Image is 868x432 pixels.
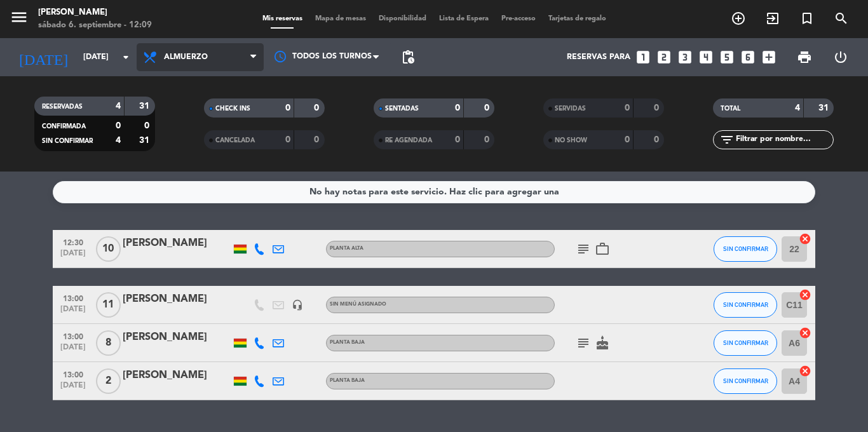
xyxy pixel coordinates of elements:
span: 12:30 [57,234,89,249]
i: subject [576,335,591,351]
strong: 0 [484,104,492,112]
span: Lista de Espera [433,15,495,22]
i: looks_6 [740,49,756,65]
span: RESERVADAS [42,104,83,110]
span: Tarjetas de regalo [542,15,613,22]
i: cancel [799,288,811,301]
span: 13:00 [57,367,89,381]
i: cake [595,335,610,351]
i: [DATE] [10,43,77,71]
strong: 31 [139,102,152,111]
div: [PERSON_NAME] [123,235,231,252]
span: [DATE] [57,305,89,320]
i: looks_one [635,49,651,65]
span: CONFIRMADA [42,123,86,130]
i: cancel [799,365,811,377]
i: looks_3 [677,49,693,65]
button: SIN CONFIRMAR [714,236,777,262]
strong: 0 [144,121,152,130]
span: [DATE] [57,381,89,396]
button: SIN CONFIRMAR [714,368,777,394]
strong: 0 [314,104,322,112]
span: Sin menú asignado [330,302,386,307]
span: SIN CONFIRMAR [42,138,93,144]
span: pending_actions [400,50,416,65]
strong: 31 [818,104,831,112]
strong: 0 [654,104,661,112]
span: Reservas para [567,53,630,62]
span: SERVIDAS [555,105,586,112]
button: SIN CONFIRMAR [714,330,777,356]
i: subject [576,241,591,257]
span: SENTADAS [385,105,419,112]
span: 11 [96,292,121,318]
span: 2 [96,368,121,394]
i: arrow_drop_down [118,50,133,65]
span: RE AGENDADA [385,137,432,144]
span: CANCELADA [215,137,255,144]
span: 10 [96,236,121,262]
strong: 0 [625,135,630,144]
span: CHECK INS [215,105,250,112]
span: 13:00 [57,328,89,343]
i: exit_to_app [765,11,780,26]
span: Planta baja [330,340,365,345]
strong: 4 [795,104,800,112]
i: headset_mic [292,299,303,311]
i: menu [10,8,29,27]
strong: 0 [314,135,322,144]
div: No hay notas para este servicio. Haz clic para agregar una [309,185,559,199]
span: Pre-acceso [495,15,542,22]
i: cancel [799,233,811,245]
strong: 0 [455,135,460,144]
i: search [834,11,849,26]
strong: 4 [116,102,121,111]
span: SIN CONFIRMAR [723,377,768,384]
span: TOTAL [721,105,740,112]
span: Mis reservas [256,15,309,22]
button: menu [10,8,29,31]
i: looks_two [656,49,672,65]
div: sábado 6. septiembre - 12:09 [38,19,152,32]
strong: 0 [116,121,121,130]
span: Mapa de mesas [309,15,372,22]
strong: 4 [116,136,121,145]
strong: 0 [285,104,290,112]
span: 13:00 [57,290,89,305]
i: power_settings_new [833,50,848,65]
span: SIN CONFIRMAR [723,339,768,346]
strong: 31 [139,136,152,145]
span: SIN CONFIRMAR [723,245,768,252]
span: [DATE] [57,343,89,358]
i: cancel [799,327,811,339]
span: Planta alta [330,246,363,251]
strong: 0 [455,104,460,112]
div: [PERSON_NAME] [123,329,231,346]
i: looks_5 [719,49,735,65]
span: Planta baja [330,378,365,383]
span: SIN CONFIRMAR [723,301,768,308]
span: 8 [96,330,121,356]
span: NO SHOW [555,137,587,144]
i: turned_in_not [799,11,815,26]
div: LOG OUT [822,38,858,76]
input: Filtrar por nombre... [735,133,833,147]
span: Disponibilidad [372,15,433,22]
button: SIN CONFIRMAR [714,292,777,318]
span: print [797,50,812,65]
i: filter_list [719,132,735,147]
strong: 0 [484,135,492,144]
strong: 0 [625,104,630,112]
span: Almuerzo [164,53,208,62]
span: [DATE] [57,249,89,264]
i: add_box [761,49,777,65]
div: [PERSON_NAME] [38,6,152,19]
div: [PERSON_NAME] [123,291,231,307]
strong: 0 [285,135,290,144]
strong: 0 [654,135,661,144]
i: work_outline [595,241,610,257]
i: add_circle_outline [731,11,746,26]
i: looks_4 [698,49,714,65]
div: [PERSON_NAME] [123,367,231,384]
